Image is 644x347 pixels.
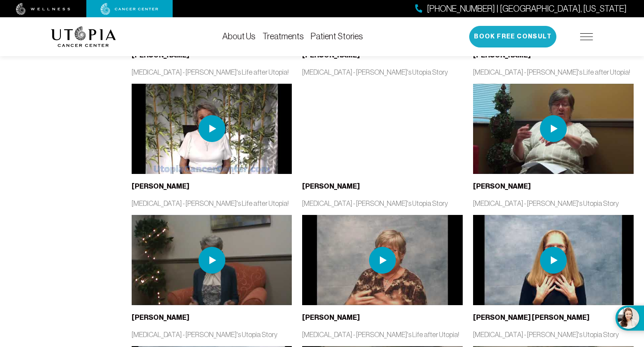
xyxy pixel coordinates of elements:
img: play icon [199,115,225,142]
a: About Us [222,32,256,41]
b: [PERSON_NAME] [132,313,189,322]
img: thumbnail [473,84,634,174]
img: play icon [540,115,567,142]
p: [MEDICAL_DATA] - [PERSON_NAME]'s Utopia Story [302,199,463,208]
b: [PERSON_NAME] [302,313,360,322]
img: play icon [199,247,225,274]
b: [PERSON_NAME] [132,51,189,59]
b: [PERSON_NAME] [302,51,360,59]
img: logo [51,26,116,47]
img: play icon [369,247,396,274]
b: [PERSON_NAME] [473,51,531,59]
b: [PERSON_NAME] [132,182,189,190]
a: Treatments [262,32,304,41]
p: [MEDICAL_DATA] - [PERSON_NAME]'s Life after Utopia! [132,67,292,77]
a: [PHONE_NUMBER] | [GEOGRAPHIC_DATA], [US_STATE] [415,3,627,15]
img: thumbnail [302,215,463,305]
iframe: YouTube video player [302,84,463,174]
a: Patient Stories [311,32,363,41]
p: [MEDICAL_DATA] - [PERSON_NAME]'s Life after Utopia! [132,199,292,208]
p: [MEDICAL_DATA] - [PERSON_NAME]'s Life after Utopia! [473,67,634,77]
img: thumbnail [473,215,634,305]
img: thumbnail [132,84,292,174]
img: thumbnail [132,215,292,305]
img: wellness [16,3,70,15]
span: [PHONE_NUMBER] | [GEOGRAPHIC_DATA], [US_STATE] [427,3,627,15]
p: [MEDICAL_DATA] - [PERSON_NAME]'s Utopia Story [302,67,463,77]
img: cancer center [101,3,158,15]
img: icon-hamburger [580,33,593,40]
img: play icon [540,247,567,274]
b: [PERSON_NAME] [302,182,360,190]
p: [MEDICAL_DATA] - [PERSON_NAME]'s Utopia Story [132,330,292,339]
p: [MEDICAL_DATA] - [PERSON_NAME]'s Utopia Story [473,330,634,339]
button: Book Free Consult [469,26,556,47]
p: [MEDICAL_DATA] - [PERSON_NAME]'s Utopia Story [473,199,634,208]
b: [PERSON_NAME] [473,182,531,190]
b: [PERSON_NAME] [PERSON_NAME] [473,313,590,322]
p: [MEDICAL_DATA] - [PERSON_NAME]'s Life after Utopia! [302,330,463,339]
